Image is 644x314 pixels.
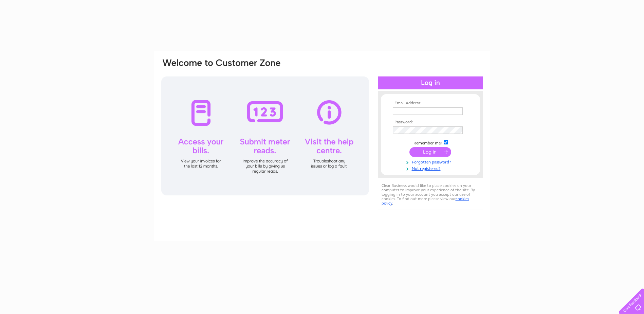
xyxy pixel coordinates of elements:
[391,139,470,146] td: Remember me?
[409,147,451,157] input: Submit
[391,101,470,106] th: Email Address:
[378,180,483,209] div: Clear Business would like to place cookies on your computer to improve your experience of the sit...
[393,158,470,165] a: Forgotten password?
[382,196,469,206] a: cookies policy
[393,165,470,171] a: Not registered?
[391,120,470,125] th: Password:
